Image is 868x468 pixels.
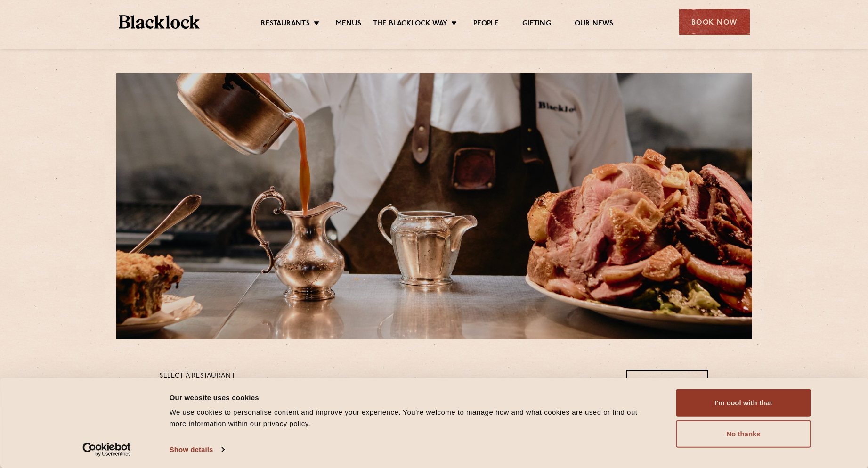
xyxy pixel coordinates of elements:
p: Select a restaurant [160,370,235,382]
a: Gifting [522,19,551,30]
button: I'm cool with that [676,389,811,417]
button: No thanks [676,420,811,448]
img: BL_Textured_Logo-footer-cropped.svg [119,15,200,29]
div: We use cookies to personalise content and improve your experience. You're welcome to manage how a... [170,407,655,429]
a: Menus [336,19,361,30]
div: Book Now [679,9,750,35]
a: Show details [170,443,224,457]
a: View PDF Menu [626,370,708,396]
a: Usercentrics Cookiebot - opens in a new window [65,443,148,457]
a: The Blacklock Way [373,19,447,30]
a: Our News [575,19,614,30]
a: People [473,19,499,30]
div: Our website uses cookies [170,392,655,403]
a: Restaurants [261,19,310,30]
